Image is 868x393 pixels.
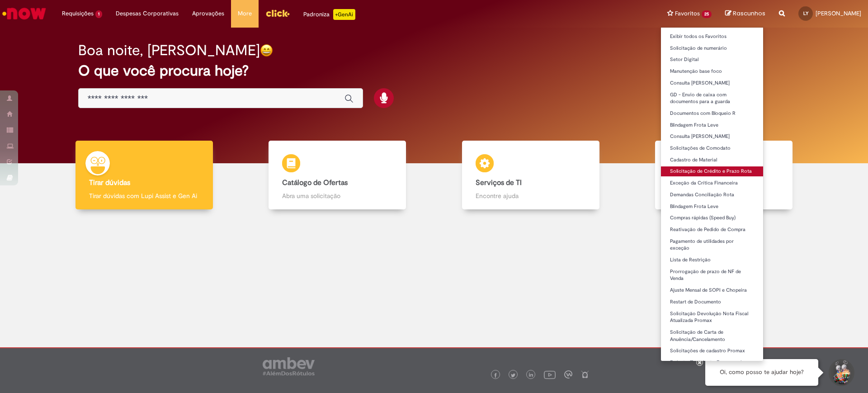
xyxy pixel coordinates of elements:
[47,141,241,210] a: Tirar dúvidas Tirar dúvidas com Lupi Assist e Gen Ai
[661,132,763,142] a: Consulta [PERSON_NAME]
[581,370,589,379] img: logo_footer_naosei.png
[816,9,861,17] span: [PERSON_NAME]
[702,10,712,18] span: 25
[661,327,763,344] a: Solicitação de Carta de Anuência/Cancelamento
[62,9,94,18] span: Requisições
[627,141,821,210] a: Base de Conhecimento Consulte e aprenda
[827,359,854,386] button: Iniciar Conversa de Suporte
[661,190,763,200] a: Demandas Conciliação Rota
[95,10,102,18] span: 1
[282,178,348,187] b: Catálogo de Ofertas
[661,32,763,42] a: Exibir todos os Favoritos
[192,9,224,18] span: Aprovações
[661,178,763,188] a: Exceção da Crítica Financeira
[661,346,763,356] a: Solicitações de cadastro Promax
[564,370,572,379] img: logo_footer_workplace.png
[544,369,556,380] img: logo_footer_youtube.png
[260,44,273,57] img: happy-face.png
[333,9,355,20] p: +GenAi
[661,225,763,235] a: Reativação de Pedido de Compra
[660,27,764,361] ul: Favoritos
[661,202,763,212] a: Blindagem Frota Leve
[661,109,763,118] a: Documentos com Bloqueio R
[725,9,765,18] a: Rascunhos
[89,191,199,200] p: Tirar dúvidas com Lupi Assist e Gen Ai
[705,359,818,386] div: Oi, como posso te ajudar hoje?
[78,43,260,58] h2: Boa noite, [PERSON_NAME]
[265,6,290,20] img: click_logo_yellow_360x200.png
[661,213,763,223] a: Compras rápidas (Speed Buy)
[1,5,47,23] img: ServiceNow
[803,10,808,16] span: LY
[238,9,252,18] span: More
[493,373,498,378] img: logo_footer_facebook.png
[263,357,315,375] img: logo_footer_ambev_rotulo_gray.png
[303,9,355,20] div: Padroniza
[661,285,763,295] a: Ajuste Mensal de SOPI e Chopeira
[661,55,763,65] a: Setor Digital
[661,255,763,265] a: Lista de Restrição
[661,143,763,153] a: Solicitações de Comodato
[529,373,533,378] img: logo_footer_linkedin.png
[116,9,179,18] span: Despesas Corporativas
[434,141,627,210] a: Serviços de TI Encontre ajuda
[511,373,515,378] img: logo_footer_twitter.png
[661,267,763,284] a: Prorrogação de prazo de NF de Venda
[661,90,763,107] a: GD - Envio de caixa com documentos para a guarda
[661,120,763,130] a: Blindagem Frota Leve
[661,237,763,253] a: Pagamento de utilidades por exceção
[661,66,763,76] a: Manutenção base foco
[89,178,130,187] b: Tirar dúvidas
[78,63,790,79] h2: O que você procura hoje?
[661,166,763,176] a: Solicitação de Crédito e Prazo Rota
[661,309,763,326] a: Solicitação Devolução Nota Fiscal Atualizada Promax
[241,141,434,210] a: Catálogo de Ofertas Abra uma solicitação
[733,9,765,18] span: Rascunhos
[282,191,392,200] p: Abra uma solicitação
[661,358,763,374] a: Emissão/Devolução Encontro de [PERSON_NAME]
[675,9,700,18] span: Favoritos
[476,191,586,200] p: Encontre ajuda
[661,155,763,165] a: Cadastro de Material
[661,78,763,88] a: Consulta [PERSON_NAME]
[661,297,763,307] a: Restart de Documento
[476,178,522,187] b: Serviços de TI
[661,43,763,53] a: Solicitação de numerário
